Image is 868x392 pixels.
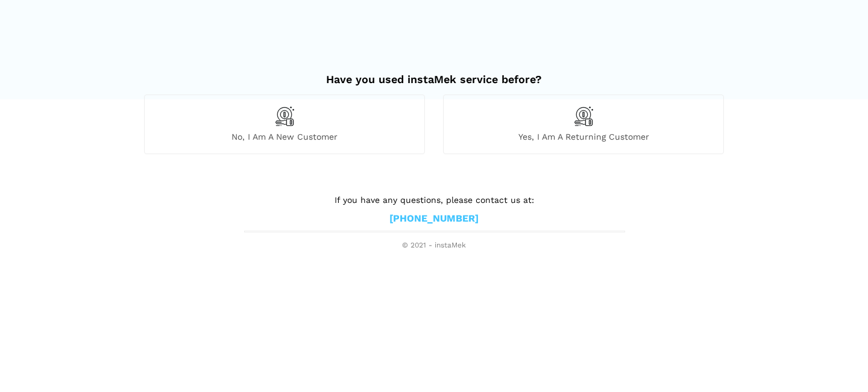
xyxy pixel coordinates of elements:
span: No, I am a new customer [145,131,424,142]
h2: Have you used instaMek service before? [144,61,724,86]
span: © 2021 - instaMek [244,241,624,250]
a: [PHONE_NUMBER] [389,213,479,225]
p: If you have any questions, please contact us at: [244,193,624,207]
span: Yes, I am a returning customer [444,131,723,142]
